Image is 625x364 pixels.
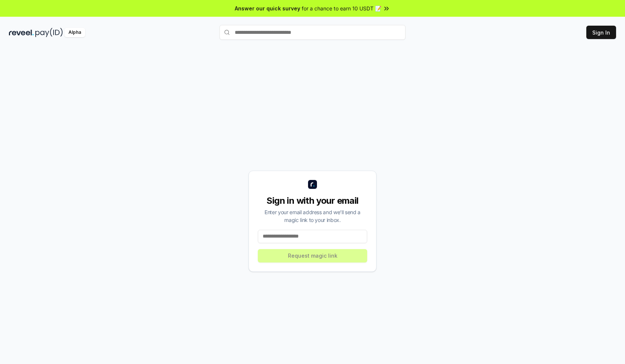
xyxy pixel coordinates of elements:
[64,28,85,37] div: Alpha
[308,180,317,189] img: logo_small
[235,4,300,12] span: Answer our quick survey
[258,195,367,207] div: Sign in with your email
[9,28,34,37] img: reveel_dark
[258,208,367,224] div: Enter your email address and we’ll send a magic link to your inbox.
[302,4,381,12] span: for a chance to earn 10 USDT 📝
[586,26,616,39] button: Sign In
[35,28,63,37] img: pay_id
